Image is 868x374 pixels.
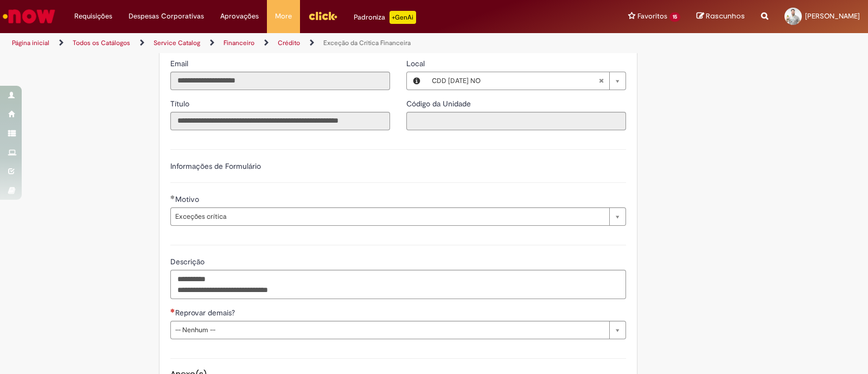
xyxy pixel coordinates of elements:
[308,8,337,24] img: click_logo_yellow_360x200.png
[170,99,192,109] span: Somente leitura - Título
[805,11,860,21] span: [PERSON_NAME]
[697,11,745,22] a: Rascunhos
[275,11,292,22] span: More
[175,194,201,204] span: Motivo
[74,11,112,22] span: Requisições
[170,161,261,171] label: Informações de Formulário
[593,72,609,90] abbr: Limpar campo Local
[406,59,427,68] span: Local
[170,58,190,69] label: Somente leitura - Email
[170,270,626,299] textarea: Descrição
[406,98,473,109] label: Somente leitura - Código da Unidade
[637,11,667,22] span: Favoritos
[669,12,680,22] span: 15
[220,11,259,22] span: Aprovações
[170,72,390,90] input: Email
[170,308,175,313] span: Necessários
[175,321,604,339] span: -- Nenhum --
[432,72,598,90] span: CDD [DATE] NO
[129,11,204,22] span: Despesas Corporativas
[406,99,473,109] span: Somente leitura - Código da Unidade
[170,195,175,199] span: Obrigatório Preenchido
[8,33,571,53] ul: Trilhas de página
[175,308,237,318] span: Reprovar demais?
[73,39,130,47] a: Todos os Catálogos
[170,257,207,267] span: Descrição
[224,39,254,47] a: Financeiro
[407,72,426,90] button: Local, Visualizar este registro CDD Natal NO
[426,72,626,90] a: CDD [DATE] NOLimpar campo Local
[390,11,416,24] p: +GenAi
[278,39,300,47] a: Crédito
[1,5,57,27] img: ServiceNow
[706,11,745,21] span: Rascunhos
[12,39,49,47] a: Página inicial
[170,59,190,68] span: Somente leitura - Email
[154,39,200,47] a: Service Catalog
[406,112,626,130] input: Código da Unidade
[170,98,192,109] label: Somente leitura - Título
[354,11,416,24] div: Padroniza
[170,112,390,130] input: Título
[175,208,604,225] span: Exceções crítica
[323,39,411,47] a: Exceção da Crítica Financeira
